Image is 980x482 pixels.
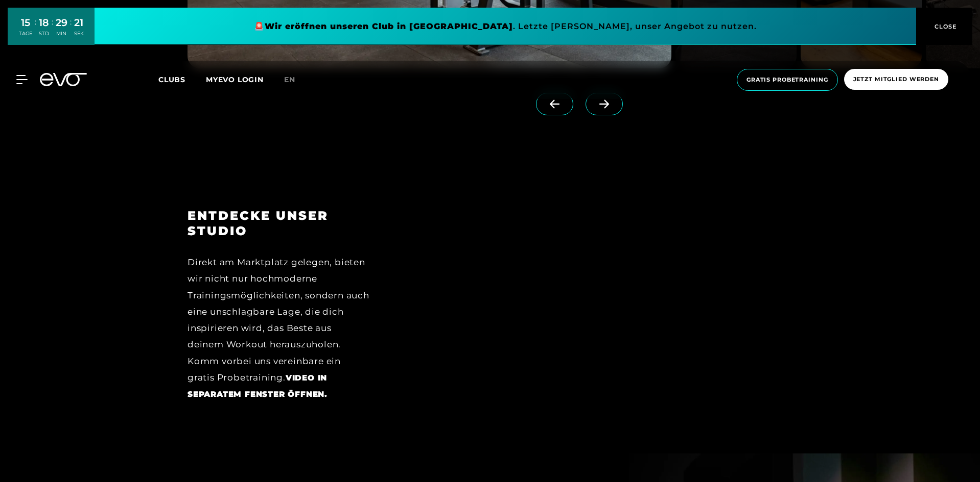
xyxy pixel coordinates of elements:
div: 21 [74,15,84,30]
div: SEK [74,30,84,37]
div: : [70,16,72,43]
span: Gratis Probetraining [746,75,828,84]
div: STD [39,30,49,37]
span: Jetzt Mitglied werden [853,75,939,84]
div: 29 [56,15,67,30]
div: : [35,16,36,43]
a: en [284,74,308,86]
span: en [284,75,295,84]
a: Gratis Probetraining [734,69,841,91]
div: : [52,16,53,43]
a: Clubs [158,74,206,84]
span: Clubs [158,75,185,84]
a: MYEVO LOGIN [206,75,264,84]
a: Jetzt Mitglied werden [841,69,951,91]
div: Direkt am Marktplatz gelegen, bieten wir nicht nur hochmoderne Trainingsmöglichkeiten, sondern au... [188,254,370,402]
div: TAGE [19,30,32,37]
button: CLOSE [916,8,972,45]
h3: ENTDECKE UNSER STUDIO [188,208,370,239]
span: CLOSE [932,22,957,31]
div: 18 [39,15,49,30]
div: MIN [56,30,67,37]
div: 15 [19,15,32,30]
